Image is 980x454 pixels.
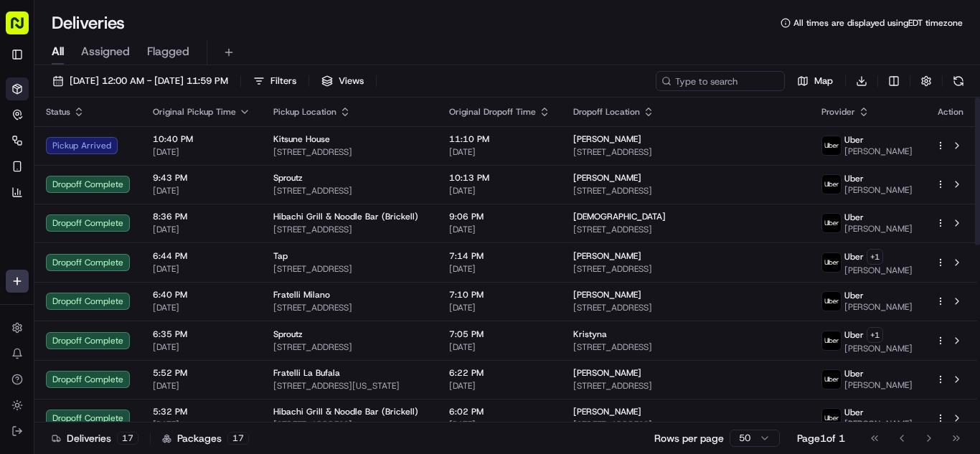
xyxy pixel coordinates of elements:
span: [PERSON_NAME] [844,265,913,276]
span: [DATE] [153,341,250,353]
span: [PERSON_NAME] [573,172,641,184]
img: uber-new-logo.jpeg [822,175,841,194]
span: Uber [844,134,864,146]
span: [STREET_ADDRESS] [573,341,798,353]
span: 6:35 PM [153,328,250,340]
span: Assigned [81,43,130,60]
span: [PERSON_NAME] [573,250,641,262]
span: [STREET_ADDRESS] [273,302,426,313]
span: Tap [273,250,288,262]
span: Status [46,106,70,118]
span: Dropoff Location [573,106,640,118]
span: Map [814,75,833,88]
span: [PERSON_NAME] [573,289,641,301]
span: Provider [821,106,855,118]
span: [PERSON_NAME] [844,146,913,157]
span: [DATE] [153,146,250,158]
span: Flagged [147,43,189,60]
img: uber-new-logo.jpeg [822,331,841,350]
span: Uber [844,368,864,379]
img: uber-new-logo.jpeg [822,370,841,389]
span: [STREET_ADDRESS] [573,146,798,158]
span: Uber [844,329,864,341]
span: [STREET_ADDRESS] [573,185,798,197]
span: Uber [844,290,864,301]
button: +1 [867,327,883,343]
span: 9:06 PM [449,211,550,222]
span: 6:22 PM [449,367,550,379]
span: Uber [844,212,864,223]
span: [PERSON_NAME] [573,406,641,417]
span: [STREET_ADDRESS] [273,146,426,158]
div: 17 [117,432,138,445]
span: 6:02 PM [449,406,550,417]
span: 9:43 PM [153,172,250,184]
span: Original Pickup Time [153,106,236,118]
img: uber-new-logo.jpeg [822,214,841,232]
span: 5:32 PM [153,406,250,417]
span: Hibachi Grill & Noodle Bar (Brickell) [273,211,418,222]
div: Deliveries [52,431,138,445]
span: [DATE] [449,302,550,313]
span: 8:36 PM [153,211,250,222]
span: [STREET_ADDRESS] [273,224,426,235]
span: 5:52 PM [153,367,250,379]
button: Filters [247,71,303,91]
span: [PERSON_NAME] [844,379,913,391]
span: [STREET_ADDRESS] [573,419,798,430]
span: [STREET_ADDRESS] [273,185,426,197]
div: Page 1 of 1 [797,431,845,445]
span: [DATE] [449,380,550,392]
span: [STREET_ADDRESS][US_STATE] [273,380,426,392]
span: 6:44 PM [153,250,250,262]
img: uber-new-logo.jpeg [822,253,841,272]
span: [STREET_ADDRESS] [273,419,426,430]
div: 17 [227,432,249,445]
span: [STREET_ADDRESS] [573,302,798,313]
span: [PERSON_NAME] [844,343,913,354]
span: 7:14 PM [449,250,550,262]
span: [DATE] [153,263,250,275]
span: [DATE] [449,185,550,197]
button: Refresh [948,71,969,91]
span: [PERSON_NAME] [844,223,913,235]
span: Views [339,75,364,88]
input: Type to search [656,71,785,91]
span: [DATE] [449,224,550,235]
span: Kitsune House [273,133,330,145]
span: [DATE] 12:00 AM - [DATE] 11:59 PM [70,75,228,88]
span: Uber [844,173,864,184]
span: 7:10 PM [449,289,550,301]
span: Fratelli La Bufala [273,367,340,379]
span: [STREET_ADDRESS] [273,263,426,275]
span: Pickup Location [273,106,336,118]
span: [DATE] [449,263,550,275]
span: 6:40 PM [153,289,250,301]
span: Original Dropoff Time [449,106,536,118]
span: [PERSON_NAME] [573,367,641,379]
img: uber-new-logo.jpeg [822,409,841,427]
span: [DATE] [449,419,550,430]
span: [STREET_ADDRESS] [573,380,798,392]
span: Fratelli Milano [273,289,330,301]
img: uber-new-logo.jpeg [822,292,841,311]
span: [STREET_ADDRESS] [573,224,798,235]
span: 7:05 PM [449,328,550,340]
p: Rows per page [654,431,724,445]
span: [DATE] [153,380,250,392]
span: Kristyna [573,328,607,340]
span: [DATE] [449,341,550,353]
button: [DATE] 12:00 AM - [DATE] 11:59 PM [46,71,235,91]
span: [DATE] [449,146,550,158]
button: Map [791,71,839,91]
span: All [52,43,64,60]
button: +1 [867,249,883,265]
span: Filters [270,75,296,88]
div: Packages [162,431,249,445]
img: uber-new-logo.jpeg [822,136,841,155]
span: [DATE] [153,419,250,430]
span: Hibachi Grill & Noodle Bar (Brickell) [273,406,418,417]
span: [PERSON_NAME] [573,133,641,145]
span: Sproutz [273,172,303,184]
span: All times are displayed using EDT timezone [793,17,963,29]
